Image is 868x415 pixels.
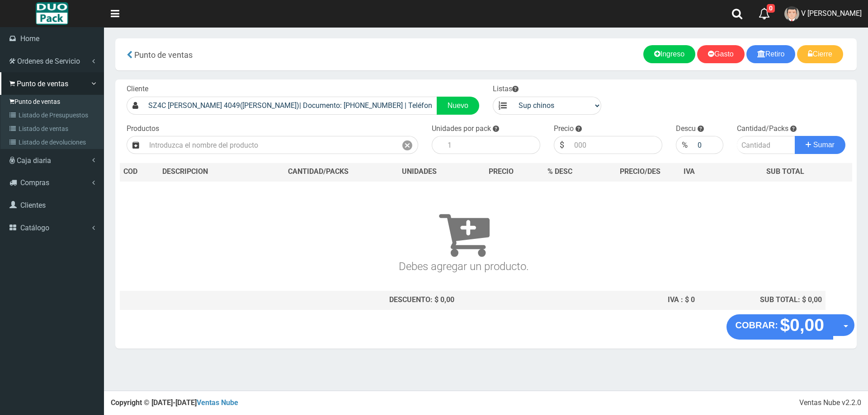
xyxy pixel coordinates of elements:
[20,201,46,210] span: Clientes
[620,167,660,176] span: PRECIO/DES
[580,295,694,305] div: IVA : $ 0
[726,314,834,340] button: COBRAR: $0,00
[570,136,662,154] input: 000
[123,194,804,272] h3: Debes agregar un producto.
[443,136,540,154] input: 1
[813,141,835,149] span: Sumar
[554,136,570,154] div: $
[127,124,159,134] label: Productos
[256,163,381,181] th: CANTIDAD/PACKS
[795,136,845,154] button: Sumar
[17,79,68,88] span: Punto de ventas
[3,95,104,108] a: Punto de ventas
[784,6,799,21] img: User Image
[145,136,397,154] input: Introduzca el nombre del producto
[134,50,193,60] span: Punto de ventas
[693,136,723,154] input: 000
[801,9,862,18] span: V [PERSON_NAME]
[17,57,80,65] span: Ordenes de Servicio
[20,34,39,43] span: Home
[36,2,68,25] img: Logo grande
[432,124,491,134] label: Unidades por pack
[797,45,843,63] a: Cierre
[684,167,695,176] span: IVA
[159,163,256,181] th: DES
[676,136,693,154] div: %
[111,398,238,407] strong: Copyright © [DATE]-[DATE]
[493,84,519,94] label: Listas
[3,135,104,149] a: Listado de devoluciones
[547,167,572,176] span: % DESC
[20,178,49,187] span: Compras
[3,108,104,122] a: Listado de Presupuestos
[489,167,514,177] span: PRECIO
[736,320,778,330] strong: COBRAR:
[767,4,775,13] span: 0
[766,167,804,177] span: SUB TOTAL
[175,167,208,176] span: CRIPCION
[780,315,824,335] strong: $0,00
[260,295,455,305] div: DESCUENTO: $ 0,00
[120,163,159,181] th: COD
[676,124,696,134] label: Descu
[554,124,574,134] label: Precio
[3,122,104,135] a: Listado de ventas
[697,45,745,63] a: Gasto
[381,163,458,181] th: UNIDADES
[17,156,51,165] span: Caja diaria
[799,398,861,408] div: Ventas Nube v2.2.0
[437,97,479,115] a: Nuevo
[746,45,796,63] a: Retiro
[197,398,238,407] a: Ventas Nube
[127,84,148,94] label: Cliente
[702,295,822,305] div: SUB TOTAL: $ 0,00
[643,45,695,63] a: Ingreso
[144,97,437,115] input: Consumidor Final
[737,124,788,134] label: Cantidad/Packs
[737,136,795,154] input: Cantidad
[20,224,49,232] span: Catálogo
